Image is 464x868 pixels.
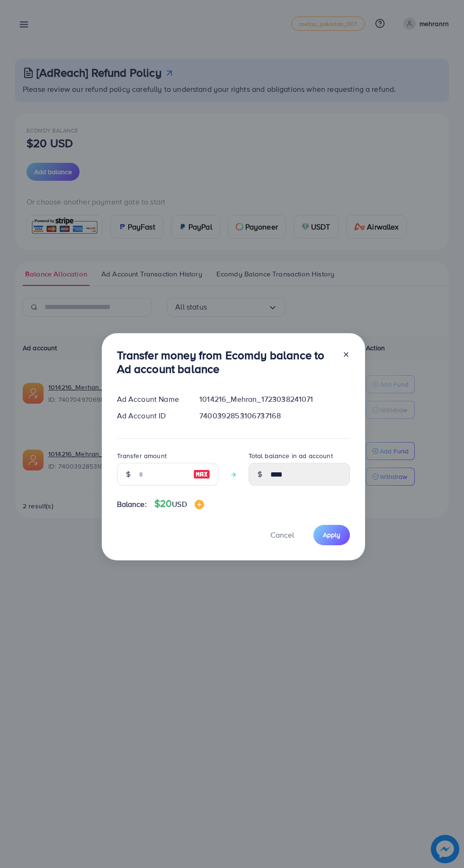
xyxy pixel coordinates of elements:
[117,451,167,461] label: Transfer amount
[259,525,306,545] button: Cancel
[154,498,204,510] h4: $20
[313,525,350,545] button: Apply
[270,530,294,540] span: Cancel
[172,499,187,509] span: USD
[117,348,335,376] h3: Transfer money from Ecomdy balance to Ad account balance
[195,500,204,509] img: image
[323,530,340,540] span: Apply
[117,499,147,510] span: Balance:
[109,410,192,421] div: Ad Account ID
[249,451,333,461] label: Total balance in ad account
[192,394,357,405] div: 1014216_Mehran_1723038241071
[192,410,357,421] div: 7400392853106737168
[193,469,210,480] img: image
[109,394,192,405] div: Ad Account Name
